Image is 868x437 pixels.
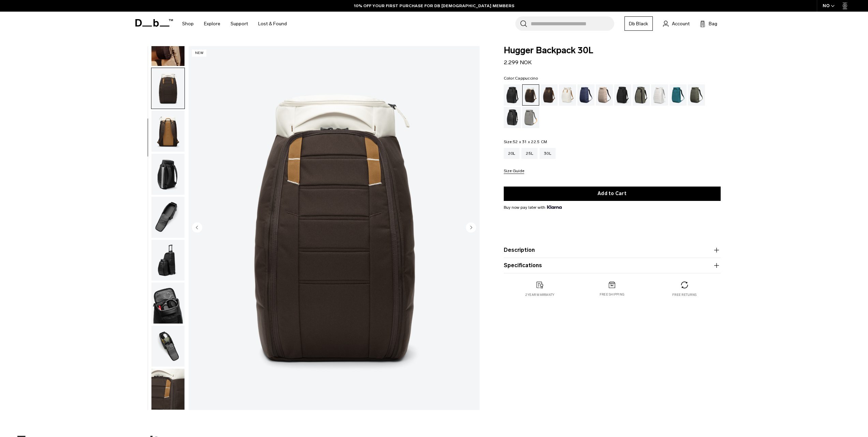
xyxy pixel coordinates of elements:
[522,107,539,128] a: Sand Grey
[504,84,521,106] a: Black Out
[651,84,668,106] a: Clean Slate
[466,222,476,234] button: Next slide
[633,84,650,106] a: Forest Green
[151,369,185,410] img: Hugger Backpack 30L Cappuccino
[521,148,538,159] a: 25L
[504,204,562,210] span: Buy now pay later with
[515,76,538,81] span: Cappuccino
[504,76,538,80] legend: Color:
[596,84,613,106] a: Fogbow Beige
[504,148,520,159] a: 20L
[151,240,185,281] img: Hugger Backpack 30L Cappuccino
[151,154,185,195] img: Hugger Backpack 30L Cappuccino
[504,46,721,55] span: Hugger Backpack 30L
[151,110,185,152] button: Hugger Backpack 30L Cappuccino
[522,84,539,106] a: Cappuccino
[504,59,532,66] span: 2.299 NOK
[231,12,248,36] a: Support
[504,261,721,270] button: Specifications
[192,222,202,234] button: Previous slide
[151,326,185,367] img: Hugger Backpack 30L Cappuccino
[504,187,721,201] button: Add to Cart
[547,205,562,209] img: {"height" => 20, "alt" => "Klarna"}
[504,107,521,128] a: Reflective Black
[189,46,480,410] li: 3 / 10
[672,292,696,297] p: Free returns
[151,68,185,109] button: Hugger Backpack 30L Cappuccino
[688,84,705,106] a: Moss Green
[258,12,287,36] a: Lost & Found
[559,84,576,106] a: Oatmilk
[663,19,690,28] a: Account
[354,3,514,9] a: 10% OFF YOUR FIRST PURCHASE FOR DB [DEMOGRAPHIC_DATA] MEMBERS
[700,19,717,28] button: Bag
[151,196,185,238] button: Hugger Backpack 30L Cappuccino
[709,20,717,27] span: Bag
[151,325,185,367] button: Hugger Backpack 30L Cappuccino
[672,20,690,27] span: Account
[204,12,220,36] a: Explore
[189,46,480,410] img: Hugger Backpack 30L Cappuccino
[504,246,721,254] button: Description
[670,84,687,106] a: Midnight Teal
[504,140,547,144] legend: Size:
[182,12,194,36] a: Shop
[151,240,185,281] button: Hugger Backpack 30L Cappuccino
[513,139,547,144] span: 52 x 31 x 22.5 CM
[177,12,292,36] nav: Main Navigation
[525,292,555,297] p: 2 year warranty
[577,84,594,106] a: Blue Hour
[504,169,524,174] button: Size Guide
[192,50,207,57] p: New
[151,68,185,109] img: Hugger Backpack 30L Cappuccino
[624,16,653,31] a: Db Black
[151,282,185,324] button: Hugger Backpack 30L Cappuccino
[151,283,185,324] img: Hugger Backpack 30L Cappuccino
[540,148,556,159] a: 30L
[614,84,631,106] a: Charcoal Grey
[151,368,185,410] button: Hugger Backpack 30L Cappuccino
[151,197,185,238] img: Hugger Backpack 30L Cappuccino
[151,111,185,152] img: Hugger Backpack 30L Cappuccino
[541,84,558,106] a: Espresso
[151,153,185,195] button: Hugger Backpack 30L Cappuccino
[600,292,624,297] p: Free shipping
